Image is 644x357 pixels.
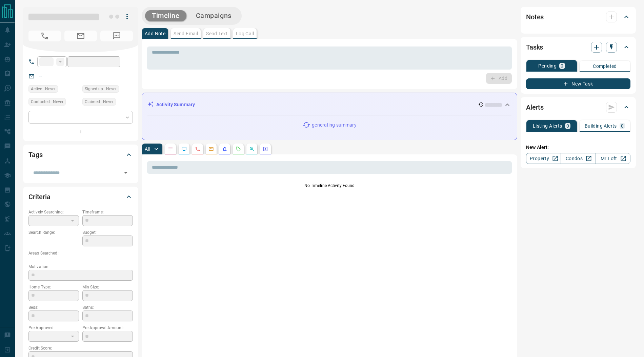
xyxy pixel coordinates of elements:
[82,284,133,290] p: Min Size:
[64,31,97,41] span: No Email
[312,121,356,129] p: generating summary
[236,146,241,152] svg: Requests
[538,63,557,68] p: Pending
[526,153,561,164] a: Property
[31,86,56,92] span: Active - Never
[533,124,562,128] p: Listing Alerts
[121,168,130,177] button: Open
[28,304,79,311] p: Beds:
[208,146,214,152] svg: Emails
[526,102,544,113] h2: Alerts
[28,325,79,331] p: Pre-Approved:
[28,209,79,215] p: Actively Searching:
[145,31,165,36] p: Add Note
[28,284,79,290] p: Home Type:
[249,146,255,152] svg: Opportunities
[82,209,133,215] p: Timeframe:
[28,229,79,236] p: Search Range:
[147,98,511,111] div: Activity Summary
[28,149,42,160] h2: Tags
[82,304,133,311] p: Baths:
[145,147,150,151] p: All
[85,98,114,105] span: Claimed - Never
[526,99,630,115] div: Alerts
[85,86,117,92] span: Signed up - Never
[145,10,186,21] button: Timeline
[28,191,51,202] h2: Criteria
[526,144,630,151] p: New Alert:
[621,124,624,128] p: 0
[181,146,187,152] svg: Lead Browsing Activity
[156,101,195,108] p: Activity Summary
[28,236,79,247] p: -- - --
[561,153,596,164] a: Condos
[82,325,133,331] p: Pre-Approval Amount:
[31,98,63,105] span: Contacted - Never
[82,229,133,236] p: Budget:
[195,146,200,152] svg: Calls
[222,146,227,152] svg: Listing Alerts
[28,250,133,256] p: Areas Searched:
[526,12,544,22] h2: Notes
[39,73,42,79] a: --
[526,42,543,53] h2: Tasks
[168,146,173,152] svg: Notes
[263,146,268,152] svg: Agent Actions
[526,78,630,89] button: New Task
[596,153,630,164] a: Mr.Loft
[585,124,617,128] p: Building Alerts
[526,9,630,25] div: Notes
[593,64,617,69] p: Completed
[100,31,133,41] span: No Number
[566,124,569,128] p: 0
[147,183,512,189] p: No Timeline Activity Found
[189,10,238,21] button: Campaigns
[28,147,133,163] div: Tags
[28,31,61,41] span: No Number
[526,39,630,55] div: Tasks
[561,63,563,68] p: 0
[28,345,133,351] p: Credit Score:
[28,189,133,205] div: Criteria
[28,264,133,270] p: Motivation:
